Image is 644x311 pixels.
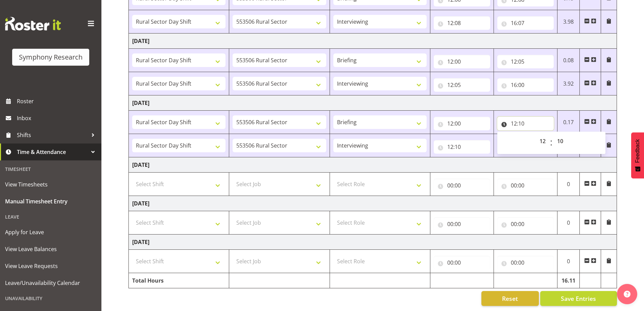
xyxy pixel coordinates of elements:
[129,235,617,250] td: [DATE]
[497,179,554,192] input: Click to select...
[502,294,518,303] span: Reset
[631,132,644,178] button: Feedback - Show survey
[434,55,490,68] input: Click to select...
[2,258,100,274] a: View Leave Requests
[129,34,617,49] td: [DATE]
[481,291,539,306] button: Reset
[5,179,96,190] span: View Timesheets
[129,273,229,288] td: Total Hours
[557,10,580,34] td: 3.98
[561,294,596,303] span: Save Entries
[557,211,580,235] td: 0
[17,147,88,157] span: Time & Attendance
[5,244,96,254] span: View Leave Balances
[434,117,490,130] input: Click to select...
[434,78,490,92] input: Click to select...
[497,256,554,269] input: Click to select...
[550,134,552,151] span: :
[129,95,617,111] td: [DATE]
[17,96,98,106] span: Roster
[557,111,580,134] td: 0.17
[5,196,96,206] span: Manual Timesheet Entry
[497,217,554,231] input: Click to select...
[497,117,554,130] input: Click to select...
[19,52,82,62] div: Symphony Research
[5,261,96,271] span: View Leave Requests
[2,193,100,210] a: Manual Timesheet Entry
[5,227,96,237] span: Apply for Leave
[635,139,641,163] span: Feedback
[2,241,100,258] a: View Leave Balances
[17,113,98,123] span: Inbox
[540,291,617,306] button: Save Entries
[557,173,580,196] td: 0
[434,16,490,30] input: Click to select...
[557,273,580,288] td: 16.11
[5,278,96,288] span: Leave/Unavailability Calendar
[557,49,580,72] td: 0.08
[557,72,580,95] td: 3.92
[129,157,617,173] td: [DATE]
[497,78,554,92] input: Click to select...
[434,256,490,269] input: Click to select...
[434,217,490,231] input: Click to select...
[497,16,554,30] input: Click to select...
[434,140,490,154] input: Click to select...
[434,179,490,192] input: Click to select...
[17,130,88,140] span: Shifts
[5,17,61,30] img: Rosterit website logo
[557,250,580,273] td: 0
[2,274,100,291] a: Leave/Unavailability Calendar
[2,224,100,241] a: Apply for Leave
[2,162,100,176] div: Timesheet
[129,196,617,211] td: [DATE]
[2,210,100,224] div: Leave
[2,176,100,193] a: View Timesheets
[624,291,630,297] img: help-xxl-2.png
[497,55,554,68] input: Click to select...
[2,291,100,305] div: Unavailability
